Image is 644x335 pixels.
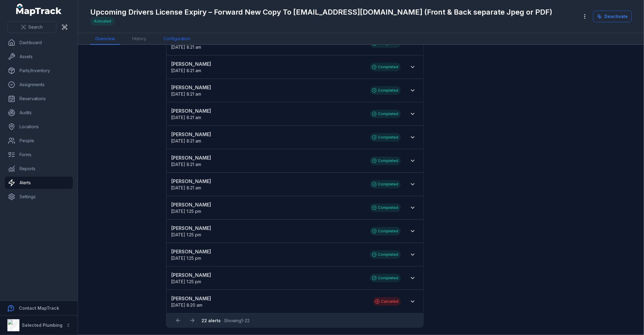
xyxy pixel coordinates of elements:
[202,318,250,323] span: · Showing 1 - 22
[5,135,73,147] a: People
[171,84,364,97] a: [PERSON_NAME][DATE] 8:21 am
[171,84,364,91] strong: [PERSON_NAME]
[171,115,201,120] time: 9/11/2025, 8:21:00 AM
[171,68,201,73] span: [DATE] 8:21 am
[90,17,115,26] div: Activated
[370,133,401,142] div: Completed
[171,256,201,261] span: [DATE] 1:25 pm
[171,224,364,232] strong: [PERSON_NAME]
[171,107,364,121] a: [PERSON_NAME][DATE] 8:21 am
[5,93,73,105] a: Reservations
[171,302,203,308] span: [DATE] 8:20 am
[370,274,401,282] div: Completed
[171,295,367,302] strong: [PERSON_NAME]
[171,68,201,73] time: 9/11/2025, 8:21:00 AM
[171,131,364,144] a: [PERSON_NAME][DATE] 8:21 am
[171,162,201,167] span: [DATE] 8:21 am
[171,91,201,97] time: 9/11/2025, 8:21:00 AM
[171,44,201,50] time: 9/11/2025, 8:21:00 AM
[370,227,401,235] div: Completed
[171,185,201,190] time: 9/11/2025, 8:21:00 AM
[171,224,364,238] a: [PERSON_NAME][DATE] 1:25 pm
[16,4,62,16] a: MapTrack
[370,250,401,259] div: Completed
[171,154,364,161] strong: [PERSON_NAME]
[19,305,59,311] strong: Contact MapTrack
[5,149,73,161] a: Forms
[171,60,364,74] a: [PERSON_NAME][DATE] 8:21 am
[171,295,367,308] a: [PERSON_NAME][DATE] 8:20 am
[90,33,120,45] a: Overview
[7,21,56,33] button: Search
[171,248,364,261] a: [PERSON_NAME][DATE] 1:25 pm
[370,157,401,165] div: Completed
[127,33,151,45] a: History
[171,178,364,185] strong: [PERSON_NAME]
[171,107,364,115] strong: [PERSON_NAME]
[171,185,201,190] span: [DATE] 8:21 am
[171,256,201,261] time: 9/8/2025, 1:25:00 PM
[5,37,73,49] a: Dashboard
[171,138,201,143] span: [DATE] 8:21 am
[90,7,552,17] h1: Upcoming Drivers License Expiry – Forward New Copy To [EMAIL_ADDRESS][DOMAIN_NAME] (Front & Back ...
[171,201,364,208] strong: [PERSON_NAME]
[171,279,201,284] span: [DATE] 1:25 pm
[171,154,364,167] a: [PERSON_NAME][DATE] 8:21 am
[5,177,73,189] a: Alerts
[593,11,632,22] button: Deactivate
[171,248,364,255] strong: [PERSON_NAME]
[171,138,201,143] time: 9/11/2025, 8:21:00 AM
[171,178,364,191] a: [PERSON_NAME][DATE] 8:21 am
[370,63,401,71] div: Completed
[370,86,401,95] div: Completed
[5,65,73,77] a: Parts/Inventory
[171,232,201,237] time: 9/8/2025, 1:25:00 PM
[171,271,364,285] a: [PERSON_NAME][DATE] 1:25 pm
[370,180,401,189] div: Completed
[5,107,73,119] a: Audits
[171,60,364,68] strong: [PERSON_NAME]
[22,323,62,328] strong: Selected Plumbing
[5,79,73,91] a: Assignments
[171,131,364,138] strong: [PERSON_NAME]
[171,162,201,167] time: 9/11/2025, 8:21:00 AM
[171,209,201,214] span: [DATE] 1:25 pm
[171,302,203,308] time: 9/4/2025, 8:20:00 AM
[171,201,364,214] a: [PERSON_NAME][DATE] 1:25 pm
[171,232,201,237] span: [DATE] 1:25 pm
[373,297,401,306] div: Canceled
[158,33,195,45] a: Configuration
[5,121,73,133] a: Locations
[5,163,73,175] a: Reports
[370,110,401,118] div: Completed
[171,91,201,97] span: [DATE] 8:21 am
[171,279,201,284] time: 9/8/2025, 1:25:00 PM
[370,203,401,212] div: Completed
[171,271,364,279] strong: [PERSON_NAME]
[171,44,201,50] span: [DATE] 8:21 am
[5,51,73,63] a: Assets
[171,115,201,120] span: [DATE] 8:21 am
[171,209,201,214] time: 9/8/2025, 1:25:00 PM
[202,318,221,323] strong: 22 alerts
[5,191,73,203] a: Settings
[28,24,43,30] span: Search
